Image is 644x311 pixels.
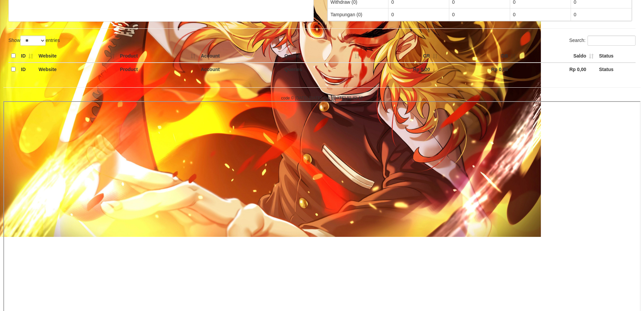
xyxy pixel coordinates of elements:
[596,49,636,63] th: Status
[36,63,117,76] th: Website
[198,49,282,63] th: Account
[569,36,636,46] label: Search:
[281,96,363,101] small: code © [DATE]-[DATE] dwg |
[449,8,510,21] td: 0
[18,63,36,76] th: ID
[510,8,571,21] td: 0
[282,63,362,76] th: Queries
[588,36,636,46] input: Search:
[117,63,198,76] th: Product
[332,96,363,101] strong: [DATE] 01:43:17
[328,8,388,21] td: Tampungan (0)
[8,36,60,46] label: Show entries
[282,49,362,63] th: Queries
[20,36,46,46] select: Showentries
[596,63,636,76] th: Status
[440,49,518,63] th: DB
[362,63,440,76] th: Rp 0,00
[571,8,632,21] td: 0
[117,49,198,63] th: Product
[36,49,117,63] th: Website
[198,63,282,76] th: Account
[518,63,596,76] th: Rp 0,00
[388,8,449,21] td: 0
[362,49,440,63] th: CR
[518,49,596,63] th: Saldo
[440,63,518,76] th: Rp 0,00
[18,49,36,63] th: ID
